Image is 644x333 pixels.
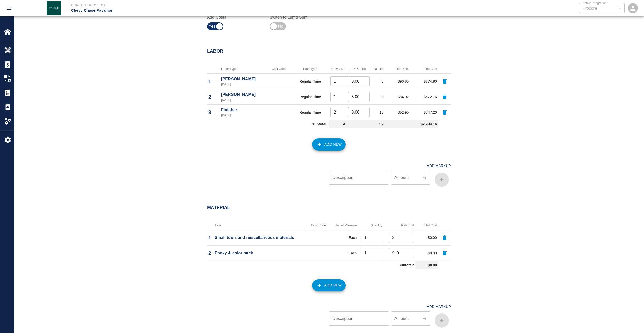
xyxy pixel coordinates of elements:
p: Epoxy & color pack [214,250,306,256]
td: $2,294.16 [385,120,438,128]
p: [DATE] [221,113,265,118]
td: Regular Time [291,104,329,120]
td: Each [330,230,358,245]
th: Total Hrs [367,64,385,74]
th: Rate/Unit [384,221,415,230]
p: 3 [208,108,219,116]
th: Cost Code [307,221,330,230]
th: Hrs / Person [347,64,367,74]
td: 8 [367,89,385,104]
p: 1 [208,234,212,242]
p: $ [392,250,394,256]
th: Cost Code [267,64,291,74]
th: Rate Type [291,64,329,74]
td: 8 [367,73,385,89]
label: Switch to Lump Sum [270,14,326,20]
th: Type [213,221,307,230]
img: Janeiro Inc [47,1,61,15]
th: Total Cost [410,64,438,74]
td: 16 [367,104,385,120]
th: Total Cost [415,221,438,230]
th: Rate / Hr. [385,64,410,74]
p: $ [392,235,394,241]
label: Add Costs [207,14,263,20]
h2: Labor [207,49,451,54]
p: Small tools and miscellaneous materials [214,235,306,241]
td: $672.16 [410,89,438,104]
p: Finisher [221,107,265,113]
td: 32 [347,120,385,128]
td: 4 [329,120,347,128]
td: $774.80 [410,73,438,89]
p: [PERSON_NAME] [221,91,265,98]
p: 1 [208,78,219,85]
td: Regular Time [291,89,329,104]
th: Unit of Measure [330,221,358,230]
p: [PERSON_NAME] [221,76,265,82]
p: % [423,316,426,322]
th: Labor Type [220,64,267,74]
td: $0.00 [415,230,438,245]
td: $84.02 [385,89,410,104]
th: Crew Size [329,64,347,74]
p: % [423,175,426,181]
td: Subtotal: [207,120,329,128]
button: Add New [312,138,346,151]
button: Add New [312,279,346,291]
iframe: Chat Widget [619,309,644,333]
label: Active Integration [583,1,607,5]
p: 2 [208,93,219,101]
div: Procore [583,5,621,11]
td: $847.20 [410,104,438,120]
p: 2 [208,249,212,257]
h4: Add Markup [427,305,451,309]
td: $96.85 [385,73,410,89]
h4: Add Markup [427,164,451,168]
td: $0.00 [415,245,438,261]
td: Regular Time [291,73,329,89]
button: open drawer [3,2,15,14]
p: Chevy Chase Pavallion [71,8,350,13]
h2: Material [207,205,451,211]
p: [DATE] [221,82,265,87]
td: $0.00 [415,261,438,269]
td: Subtotal: [207,261,415,269]
p: Current Project [71,3,350,8]
td: Each [330,245,358,261]
th: Quantity [358,221,384,230]
td: $52.95 [385,104,410,120]
p: [DATE] [221,98,265,102]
